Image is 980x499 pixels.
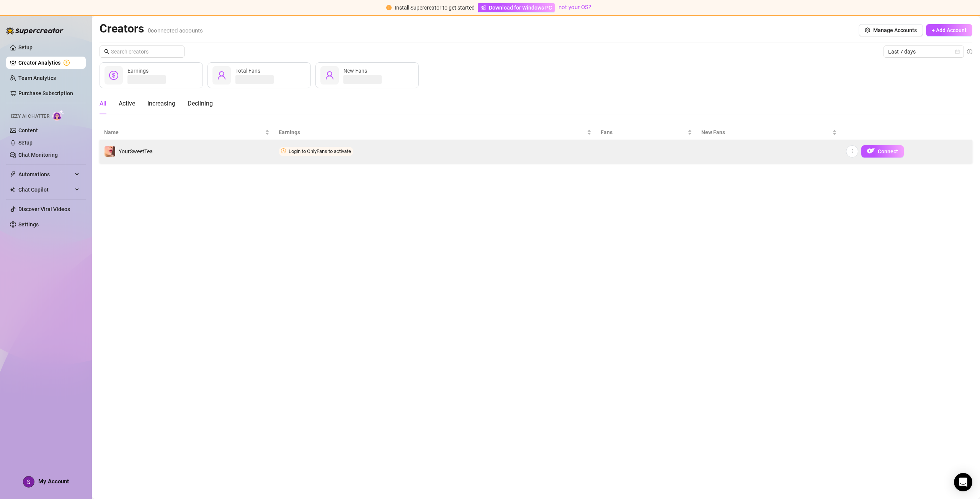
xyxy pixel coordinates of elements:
[18,90,73,96] a: Purchase Subscription
[18,152,58,158] a: Chat Monitoring
[701,128,831,137] span: New Fans
[601,128,686,137] span: Fans
[18,140,33,146] a: Setup
[104,49,109,54] span: search
[188,99,213,108] div: Declining
[395,5,475,11] span: Install Supercreator to get started
[111,47,174,56] input: Search creators
[386,5,392,10] span: exclamation-circle
[11,113,49,120] span: Izzy AI Chatter
[926,24,972,36] button: + Add Account
[955,49,960,54] span: calendar
[23,476,34,487] img: ACg8ocJdN80g2SCzn8MZ31wPEFSyCJHejLeHTfbW_OKf4kYcw_MZeg=s96-c
[18,44,33,50] a: Setup
[873,27,917,33] span: Manage Accounts
[147,99,175,108] div: Increasing
[478,3,555,12] a: Download for Windows PC
[489,3,552,12] span: Download for Windows PC
[18,221,39,228] a: Settings
[878,148,898,154] span: Connect
[888,46,959,57] span: Last 7 days
[10,171,16,177] span: thunderbolt
[281,148,286,153] span: clock-circle
[967,49,972,54] span: info-circle
[127,68,149,74] span: Earnings
[100,21,203,36] h2: Creators
[18,75,56,81] a: Team Analytics
[865,28,870,33] span: setting
[104,128,263,137] span: Name
[325,71,334,80] span: user
[596,125,697,140] th: Fans
[6,27,64,34] img: logo-BBDzfeDw.svg
[559,4,591,11] a: not your OS?
[10,187,15,192] img: Chat Copilot
[109,71,118,80] span: dollar-circle
[18,184,73,196] span: Chat Copilot
[100,125,274,140] th: Name
[343,68,367,74] span: New Fans
[480,5,486,10] span: windows
[697,125,841,140] th: New Fans
[18,206,70,212] a: Discover Viral Videos
[38,478,69,485] span: My Account
[100,99,106,108] div: All
[119,99,135,108] div: Active
[18,168,73,180] span: Automations
[217,71,226,80] span: user
[861,145,904,158] button: OFConnect
[279,128,585,137] span: Earnings
[148,27,203,34] span: 0 connected accounts
[274,125,596,140] th: Earnings
[18,57,80,69] a: Creator Analytics exclamation-circle
[18,127,38,133] a: Content
[954,473,972,491] div: Open Intercom Messenger
[52,110,64,121] img: AI Chatter
[235,68,260,74] span: Total Fans
[105,146,115,157] img: YourSweetTea
[867,147,875,155] img: OF
[289,148,351,154] span: Login to OnlyFans to activate
[932,27,967,33] span: + Add Account
[859,24,923,36] button: Manage Accounts
[119,148,153,154] span: YourSweetTea
[849,148,855,154] span: more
